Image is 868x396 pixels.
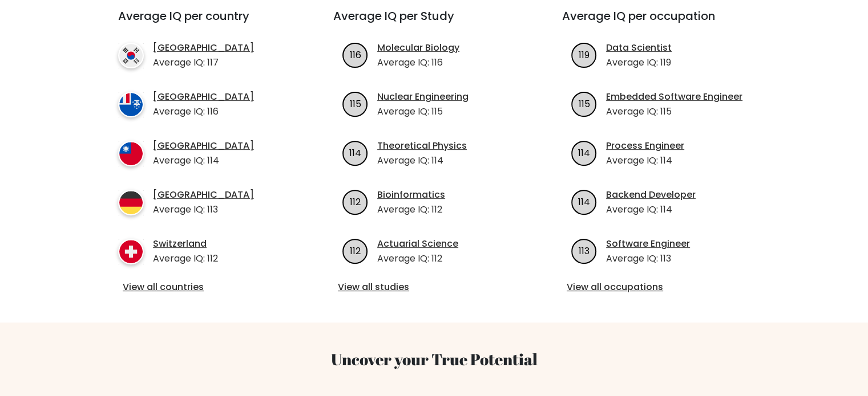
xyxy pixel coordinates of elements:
img: country [118,92,144,117]
a: Backend Developer [606,188,696,202]
img: country [118,43,144,68]
a: View all countries [123,280,288,294]
a: [GEOGRAPHIC_DATA] [153,90,254,104]
text: 114 [578,146,590,159]
a: Actuarial Science [377,237,458,251]
img: country [118,239,144,264]
a: Data Scientist [606,41,672,55]
h3: Uncover your True Potential [64,350,804,369]
p: Average IQ: 115 [606,105,742,119]
p: Average IQ: 114 [377,154,467,168]
text: 112 [350,195,361,208]
a: View all occupations [567,280,759,294]
p: Average IQ: 112 [153,252,218,266]
p: Average IQ: 114 [606,203,696,217]
text: 113 [579,244,590,257]
p: Average IQ: 113 [606,252,690,266]
a: View all studies [338,280,530,294]
a: Bioinformatics [377,188,445,202]
img: country [118,190,144,215]
text: 119 [579,48,590,61]
text: 116 [350,48,361,61]
p: Average IQ: 114 [153,154,254,168]
text: 115 [350,97,361,110]
a: Nuclear Engineering [377,90,469,104]
text: 114 [349,146,361,159]
h3: Average IQ per occupation [562,9,764,36]
p: Average IQ: 116 [153,105,254,119]
img: country [118,141,144,166]
a: [GEOGRAPHIC_DATA] [153,41,254,55]
h3: Average IQ per country [118,9,292,36]
p: Average IQ: 112 [377,252,458,266]
text: 114 [578,195,590,208]
a: Switzerland [153,237,218,251]
p: Average IQ: 115 [377,105,469,119]
h3: Average IQ per Study [333,9,535,36]
a: [GEOGRAPHIC_DATA] [153,188,254,202]
p: Average IQ: 113 [153,203,254,217]
a: [GEOGRAPHIC_DATA] [153,139,254,153]
text: 115 [579,97,590,110]
p: Average IQ: 114 [606,154,684,168]
p: Average IQ: 119 [606,56,672,70]
a: Software Engineer [606,237,690,251]
p: Average IQ: 112 [377,203,445,217]
text: 112 [350,244,361,257]
a: Process Engineer [606,139,684,153]
p: Average IQ: 116 [377,56,459,70]
p: Average IQ: 117 [153,56,254,70]
a: Theoretical Physics [377,139,467,153]
a: Molecular Biology [377,41,459,55]
a: Embedded Software Engineer [606,90,742,104]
